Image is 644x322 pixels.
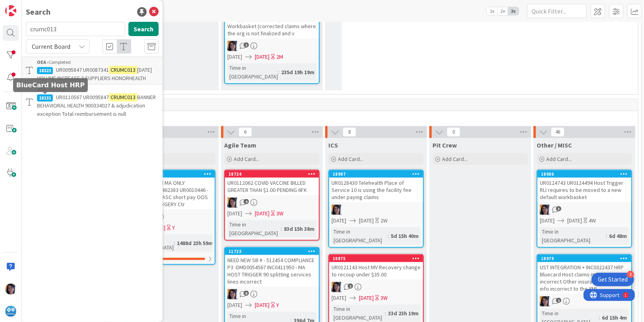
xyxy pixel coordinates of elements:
span: Add Card... [546,155,572,163]
div: UST INTEGRATION + INC0322437 HRP Bluecard Host claims mapping incorrect Other insurance Payments ... [537,262,631,294]
span: Current Board [32,42,70,50]
a: 18986UR0124743 UR0124494 Host Trigger RLI requires to be moved to a new default workbasketTC[DATE... [537,170,632,248]
span: [DATE] [255,53,270,61]
span: [DATE] [255,209,270,218]
div: 3W [276,209,283,218]
img: TC [540,296,550,307]
span: [DATE] [332,217,346,225]
div: 3W [380,294,388,302]
div: TC [537,296,631,307]
mark: CRUMC013 [109,93,137,102]
span: 1x [487,7,497,15]
a: OEA ›Backlog18131UR0110567 UR0095847CRUMC013BANNER BEHAVIORAL HEALTH 900334027 & adjudication exc... [22,84,163,120]
img: Visit kanbanzone.com [5,5,16,16]
div: Y [276,301,279,309]
div: TC [225,289,319,299]
span: 2x [497,7,508,15]
div: 18986 [541,171,631,177]
span: WAITING [118,113,628,121]
span: [DATE] [227,53,242,61]
div: 18724UR0112062 COVID VACCINE BILLED GREATER THAN $1.00 PENDING 6FK [225,171,319,195]
span: 1 [244,42,249,48]
div: 18986 [537,171,631,178]
div: Completed [37,59,159,66]
span: 3 [556,206,561,211]
div: 18979 [541,256,631,261]
div: 18979UST INTEGRATION + INC0322437 HRP Bluecard Host claims mapping incorrect Other insurance Paym... [537,255,631,294]
div: TC [225,41,319,51]
div: 6943HOST MIGRATION MA ONLY INC0012899 INC0462383 UR0010446 - CONFIG TICKET - ASC short pay OOS MA... [121,171,215,209]
div: Open Get Started checklist, remaining modules: 3 [592,273,634,286]
div: Time in [GEOGRAPHIC_DATA] [540,227,606,245]
span: UR0095847 UR0087341 [56,66,109,73]
div: 1488d 23h 59m [175,239,215,247]
div: 5d 15h 40m [389,232,421,240]
span: : [599,313,600,322]
span: 4 [244,199,249,204]
div: 18322 [37,67,53,74]
a: 18724UR0112062 COVID VACCINE BILLED GREATER THAN $1.00 PENDING 6FKTC[DATE][DATE]3WTime in [GEOGRA... [224,170,320,241]
img: avatar [5,306,16,317]
span: [DATE] [227,209,242,218]
div: 0/1 [121,254,215,264]
button: Search [128,22,159,36]
div: UR0112062 COVID VACCINE BILLED GREATER THAN $1.00 PENDING 6FK [225,178,319,195]
span: [DATE] [359,294,374,302]
span: Other / MISC [537,141,572,149]
span: 1 [348,284,353,289]
div: 18986UR0124743 UR0124494 Host Trigger RLI requires to be moved to a new default workbasket [537,171,631,202]
div: 18131 [37,94,53,102]
img: TC [227,41,238,51]
div: Search [26,6,50,18]
span: [DATE] [255,301,270,309]
img: TC [227,289,238,299]
div: TC [329,282,423,292]
div: 83d 15h 38m [282,224,316,233]
div: TC [329,205,423,215]
div: 18875 [329,255,423,262]
div: 18724 [225,171,319,178]
span: BANNER BEHAVIORAL HEALTH 900334027 & adjudication exception Total reimbursement is null [37,94,156,117]
div: 18724 [229,171,319,177]
span: 1 [556,298,561,303]
div: 2M [276,53,283,61]
span: : [606,232,607,240]
img: TC [332,282,342,292]
input: Quick Filter... [527,4,587,18]
div: Time in [GEOGRAPHIC_DATA] [332,305,385,322]
div: 11723 [229,249,319,254]
div: 18987 [329,171,423,178]
span: Add Card... [338,155,363,163]
h5: BlueCard Host HRP [16,81,85,89]
div: 3 [627,271,634,278]
span: UR0110567 UR0095847 [56,94,109,101]
div: 6943 [121,171,215,178]
div: 33d 23h 19m [386,309,421,318]
div: UR0121143 Host MV Recovery change to recoup under $35.00 [329,262,423,280]
b: OEA › [37,59,48,65]
span: Support [17,1,36,11]
div: TC [537,205,631,215]
span: [DATE] [332,294,346,302]
div: UR0069990 Unable to View all Claims in Supplier Invoice Repair Workbasket (corrected claims where... [225,7,319,38]
div: TC [225,197,319,208]
span: : [281,224,282,233]
div: 2W [380,217,388,225]
div: 11723NEED NEW SB # - 512454 COMPLIANCE P3 -DMD0054567 INC0411950 - MA HOST TRIGGER 90 splitting s... [225,248,319,287]
span: 8 [343,127,356,137]
div: Time in [GEOGRAPHIC_DATA] [227,220,281,238]
span: Add Card... [442,155,467,163]
div: 1 [41,3,43,10]
input: Search for title... [26,22,125,36]
span: : [385,309,386,318]
a: 6943HOST MIGRATION MA ONLY INC0012899 INC0462383 UR0010446 - CONFIG TICKET - ASC short pay OOS MA... [120,170,215,265]
img: TC [332,205,342,215]
span: : [278,68,279,77]
div: NEED NEW SB # - 512454 COMPLIANCE P3 -DMD0054567 INC0411950 - MA HOST TRIGGER 90 splitting servic... [225,255,319,287]
div: 18987UR0128430 Telehealth Place of Service 10 is using the facility fee under paying claims [329,171,423,202]
div: Time in [GEOGRAPHIC_DATA] [332,227,388,245]
span: 46 [551,127,564,137]
div: HOST MIGRATION MA ONLY INC0012899 INC0462383 UR0010446 - CONFIG TICKET - ASC short pay OOS MA N. ... [121,178,215,209]
div: Get Started [598,276,628,284]
span: 8 [244,291,249,296]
